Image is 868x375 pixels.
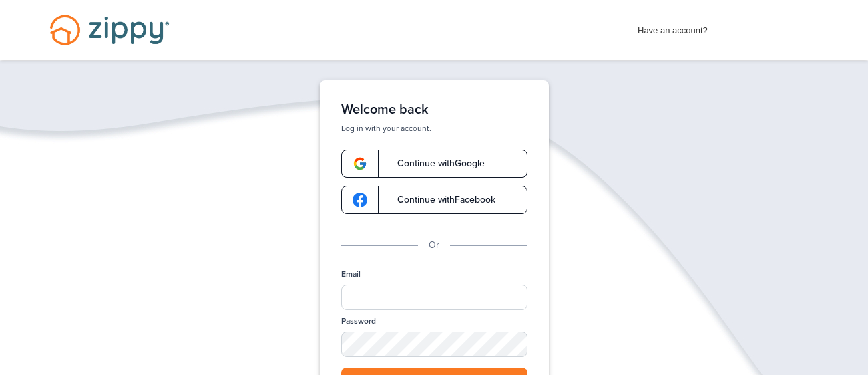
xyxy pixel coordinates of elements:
[341,332,527,357] input: Password
[384,159,485,168] span: Continue with Google
[341,316,376,327] label: Password
[384,195,495,205] span: Continue with Facebook
[353,193,367,207] img: google-logo
[341,102,527,118] h1: Welcome back
[638,17,708,38] span: Have an account?
[341,285,527,310] input: Email
[429,238,439,253] p: Or
[341,186,527,214] a: google-logoContinue withFacebook
[341,123,527,134] p: Log in with your account.
[341,150,527,178] a: google-logoContinue withGoogle
[341,269,361,280] label: Email
[353,156,367,171] img: google-logo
